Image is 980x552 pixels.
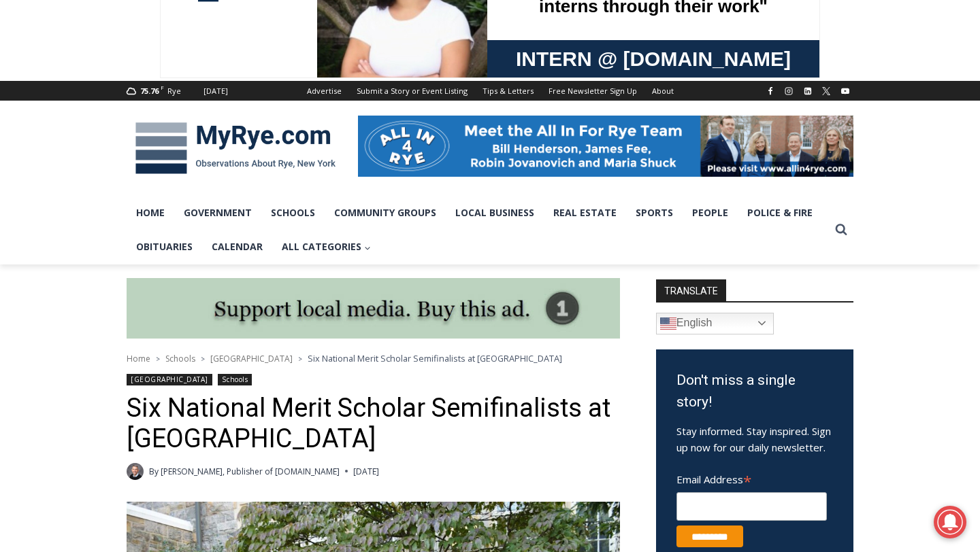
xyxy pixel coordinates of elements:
[140,86,159,96] span: 75.76
[201,354,205,364] span: >
[210,353,293,364] a: [GEOGRAPHIC_DATA]
[218,374,252,385] a: Schools
[202,230,272,264] a: Calendar
[161,466,340,477] a: [PERSON_NAME], Publisher of [DOMAIN_NAME]
[344,1,643,132] div: "At the 10am stand-up meeting, each intern gets a chance to take [PERSON_NAME] and the other inte...
[174,196,261,230] a: Government
[1,135,197,169] a: [PERSON_NAME] Read Sanctuary Fall Fest: [DATE]
[159,115,165,128] div: 6
[800,83,816,99] a: Linkedin
[152,115,155,128] div: /
[299,81,349,101] a: Advertise
[140,85,193,162] div: "...watching a master [PERSON_NAME] chef prepare an omakase meal is fascinating dinner theater an...
[349,81,475,101] a: Submit a Story or Event Listing
[127,353,150,364] a: Home
[818,83,834,99] a: X
[127,113,344,184] img: MyRye.com
[4,140,133,192] span: Open Tues. - Sun. [PHONE_NUMBER]
[762,83,779,99] a: Facebook
[544,196,626,230] a: Real Estate
[149,465,159,478] span: By
[299,81,681,101] nav: Secondary Navigation
[127,463,144,480] a: Author image
[446,196,544,230] a: Local Business
[165,353,195,364] a: Schools
[738,196,822,230] a: Police & Fire
[127,230,202,264] a: Obituaries
[142,40,190,111] div: Co-sponsored by Westchester County Parks
[127,393,620,455] h1: Six National Merit Scholar Semifinalists at [GEOGRAPHIC_DATA]
[261,196,325,230] a: Schools
[156,354,160,364] span: >
[676,423,833,455] p: Stay informed. Stay inspired. Sign up now for our daily newsletter.
[272,230,380,264] button: Child menu of All Categories
[358,116,853,177] img: All in for Rye
[356,135,631,166] span: Intern @ [DOMAIN_NAME]
[353,465,379,478] time: [DATE]
[203,85,228,97] div: [DATE]
[781,83,797,99] a: Instagram
[1,1,135,135] img: s_800_29ca6ca9-f6cc-433c-a631-14f6620ca39b.jpeg
[656,279,726,301] strong: TRANSLATE
[829,218,853,242] button: View Search Form
[676,370,833,413] h3: Don't miss a single story!
[142,115,148,128] div: 1
[327,132,659,169] a: Intern @ [DOMAIN_NAME]
[127,351,620,365] nav: Breadcrumbs
[626,196,683,230] a: Sports
[541,81,644,101] a: Free Newsletter Sign Up
[475,81,541,101] a: Tips & Letters
[1,137,137,169] a: Open Tues. - Sun. [PHONE_NUMBER]
[325,196,446,230] a: Community Groups
[127,196,174,230] a: Home
[656,313,774,334] a: English
[676,466,827,490] label: Email Address
[127,374,212,385] a: [GEOGRAPHIC_DATA]
[837,83,853,99] a: YouTube
[298,354,302,364] span: >
[683,196,738,230] a: People
[11,137,174,168] h4: [PERSON_NAME] Read Sanctuary Fall Fest: [DATE]
[127,278,620,339] img: support local media, buy this ad
[161,84,164,91] span: F
[644,81,681,101] a: About
[660,315,676,332] img: en
[127,196,829,264] nav: Primary Navigation
[167,85,181,97] div: Rye
[308,352,562,364] span: Six National Merit Scholar Semifinalists at [GEOGRAPHIC_DATA]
